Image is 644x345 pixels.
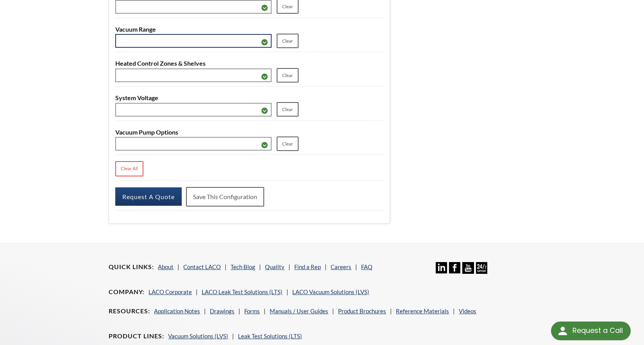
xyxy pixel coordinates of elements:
[115,127,383,137] label: Vacuum Pump Options
[202,288,283,295] a: LACO Leak Test Solutions (LTS)
[244,307,260,314] a: Forms
[396,307,449,314] a: Reference Materials
[168,332,228,340] a: Vacuum Solutions (LVS)
[556,325,569,337] img: round button
[476,262,487,273] img: 24/7 Support Icon
[277,34,299,48] a: Clear
[115,24,383,34] label: Vacuum Range
[115,58,383,68] label: Heated Control Zones & Shelves
[115,161,143,176] a: Clear All
[183,263,221,270] a: Contact LACO
[109,263,154,271] h4: Quick Links
[238,332,302,340] a: Leak Test Solutions (LTS)
[158,263,174,270] a: About
[361,263,372,270] a: FAQ
[294,263,321,270] a: Find a Rep
[115,187,182,206] button: Request A Quote
[154,307,200,314] a: Application Notes
[231,263,255,270] a: Tech Blog
[265,263,284,270] a: Quality
[572,322,623,340] div: Request a Call
[277,102,299,117] a: Clear
[331,263,351,270] a: Careers
[277,68,299,83] a: Clear
[109,307,150,315] h4: Resources
[210,307,234,314] a: Drawings
[109,332,164,340] h4: Product Lines
[292,288,369,295] a: LACO Vacuum Solutions (LVS)
[551,322,631,340] div: Request a Call
[476,268,487,275] a: 24/7 Support
[148,288,192,295] a: LACO Corporate
[459,307,476,314] a: Videos
[115,93,383,103] label: System Voltage
[109,288,145,296] h4: Company
[277,137,299,151] a: Clear
[186,187,264,207] a: Save This Configuration
[338,307,386,314] a: Product Brochures
[270,307,328,314] a: Manuals / User Guides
